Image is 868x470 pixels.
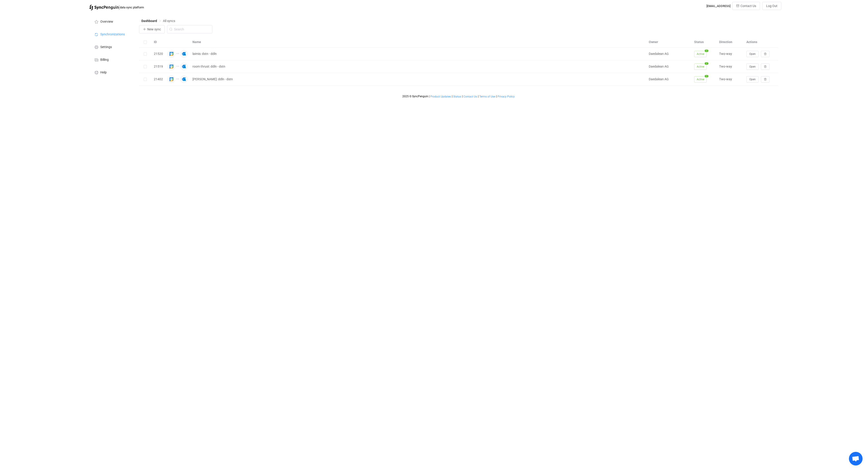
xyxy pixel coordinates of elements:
div: 21519 [152,64,165,69]
a: Synchronizations [89,28,135,40]
span: 1 [705,49,708,52]
img: outlook.png [180,76,187,83]
a: Overview [89,15,135,28]
span: Open [749,52,756,56]
span: Log Out [766,4,777,8]
span: All syncs [163,19,175,23]
div: Open chat [849,452,863,465]
span: Billing [100,58,109,62]
span: Privacy Policy [497,95,515,98]
a: Privacy Policy [497,95,515,98]
span: | [496,95,497,98]
span: Active [694,76,707,83]
a: Contact Us [463,95,477,98]
span: 1 [705,75,708,77]
button: Open [746,63,759,70]
span: Terms of Use [479,95,495,98]
span: Product Updates [430,95,451,98]
span: | [429,95,430,98]
div: Actions [744,39,778,45]
img: outlook.png [180,63,187,70]
div: Two-way [717,64,744,69]
span: Help [100,71,107,74]
span: Status [453,95,461,98]
span: | [462,95,463,98]
a: Billing [89,53,135,66]
span: | [452,95,452,98]
button: Open [746,76,759,83]
button: Log Out [762,2,781,10]
span: Synchronizations [100,33,125,36]
span: | [478,95,479,98]
span: laimis: dstn - ddln [192,51,217,56]
div: 21520 [152,51,165,56]
span: Overview [100,20,113,24]
button: Open [746,51,759,57]
button: New sync [139,25,165,33]
span: New sync [147,27,161,31]
div: ID [152,39,165,45]
button: Contact Us [732,2,760,10]
a: Settings [89,40,135,53]
a: |data sync platform [89,4,144,10]
span: Dashboard [141,19,157,23]
div: Two-way [717,51,744,56]
div: Status [692,39,717,45]
span: [PERSON_NAME]: ddln - dstn [192,77,233,82]
span: 2025 © SyncPenguin [402,95,428,98]
img: syncpenguin.svg [89,5,119,10]
div: Direction [717,39,744,45]
div: [EMAIL_ADDRESS] [706,4,730,8]
div: Two-way [717,77,744,82]
span: 1 [705,62,708,65]
a: Status [453,95,461,98]
span: Open [749,65,756,68]
a: Terms of Use [479,95,495,98]
span: Active [694,51,707,57]
div: Breadcrumb [141,19,175,22]
span: Contact Us [463,95,477,98]
span: Settings [100,45,112,49]
a: Open [746,77,759,81]
a: Open [746,65,759,68]
span: Daedalean AG [649,52,669,56]
a: Help [89,66,135,78]
img: google.png [168,63,175,70]
span: Daedalean AG [649,65,669,68]
span: | [119,4,120,10]
div: Name [190,39,647,45]
span: Active [694,63,707,70]
img: google.png [168,50,175,57]
a: Open [746,52,759,56]
div: 21402 [152,77,165,82]
span: room thrust: ddln - dstn [192,64,225,69]
span: Open [749,78,756,81]
img: outlook.png [180,50,187,57]
span: Contact Us [740,4,756,8]
a: Product Updates [430,95,451,98]
div: Owner [647,39,692,45]
span: data sync platform [120,6,144,9]
span: Daedalean AG [649,77,669,81]
img: google.png [168,76,175,83]
input: Search [167,25,212,33]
